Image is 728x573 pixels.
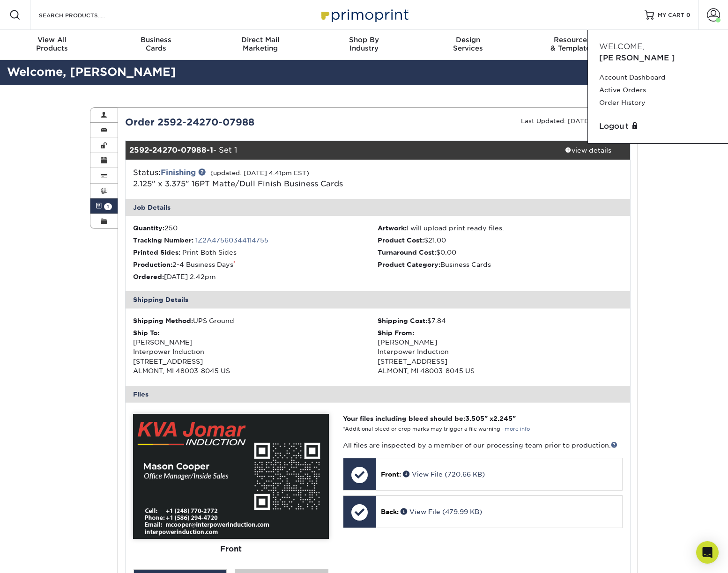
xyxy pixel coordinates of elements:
a: Order History [599,96,717,109]
strong: Tracking Number: [133,236,193,244]
div: Job Details [126,199,631,216]
span: Direct Mail [208,36,312,44]
strong: 2592-24270-07988-1 [129,146,213,154]
a: view details [546,141,630,160]
span: 3.505 [465,415,484,422]
li: 2-4 Business Days [133,260,378,269]
a: DesignServices [416,30,520,60]
a: Shop ByIndustry [312,30,416,60]
a: 1 [90,198,118,213]
span: Welcome, [599,42,644,51]
span: Shop By [312,36,416,44]
span: Design [416,36,520,44]
li: $21.00 [378,235,623,245]
span: 0 [686,12,691,18]
li: [DATE] 2:42pm [133,272,378,281]
a: Direct MailMarketing [208,30,312,60]
strong: Printed Sides: [133,249,180,256]
div: - Set 1 [126,141,546,160]
p: All files are inspected by a member of our processing team prior to production. [343,441,623,450]
strong: Product Cost: [378,236,424,244]
div: Open Intercom Messenger [696,541,719,564]
li: Business Cards [378,260,623,269]
div: [PERSON_NAME] Interpower Induction [STREET_ADDRESS] ALMONT, MI 48003-8045 US [133,328,378,376]
div: view details [546,146,630,155]
span: 2.245 [493,415,513,422]
a: 2.125" x 3.375" 16PT Matte/Dull Finish Business Cards [133,179,343,188]
a: View File (720.66 KB) [403,470,485,478]
div: Services [416,36,520,52]
div: & Templates [520,36,624,52]
span: Front: [381,470,401,478]
div: Status: [126,167,462,190]
input: SEARCH PRODUCTS..... [38,9,129,21]
span: MY CART [658,11,684,19]
div: Order 2592-24270-07988 [118,115,378,129]
div: Industry [312,36,416,52]
div: Cards [104,36,208,52]
span: Business [104,36,208,44]
div: Shipping Details [126,291,631,308]
span: Resources [520,36,624,44]
div: Front [133,539,329,560]
a: Account Dashboard [599,71,717,84]
div: Marketing [208,36,312,52]
strong: Production: [133,261,172,268]
div: UPS Ground [133,316,378,325]
strong: Product Category: [378,261,440,268]
div: [PERSON_NAME] Interpower Induction [STREET_ADDRESS] ALMONT, MI 48003-8045 US [378,328,623,376]
small: (updated: [DATE] 4:41pm EST) [210,169,309,176]
small: *Additional bleed or crop marks may trigger a file warning – [343,426,530,432]
a: 1Z2A47560344114755 [195,236,268,244]
strong: Quantity: [133,224,164,232]
span: Print Both Sides [182,249,237,256]
strong: Artwork: [378,224,407,232]
strong: Turnaround Cost: [378,249,436,256]
a: Resources& Templates [520,30,624,60]
a: View File (479.99 KB) [401,508,482,515]
strong: Ship To: [133,329,159,337]
a: Logout [599,121,717,132]
li: I will upload print ready files. [378,223,623,233]
strong: Shipping Method: [133,317,193,324]
li: 250 [133,223,378,233]
div: Files [126,386,631,403]
strong: Shipping Cost: [378,317,427,324]
div: $7.84 [378,316,623,325]
strong: Your files including bleed should be: " x " [343,415,516,422]
span: Back: [381,508,399,515]
a: Active Orders [599,84,717,96]
strong: Ordered: [133,273,164,280]
small: Last Updated: [DATE] 4:41pm EST [521,118,631,125]
a: more info [505,426,530,432]
span: [PERSON_NAME] [599,53,675,62]
li: $0.00 [378,248,623,257]
a: BusinessCards [104,30,208,60]
a: Finishing [161,168,196,177]
strong: Ship From: [378,329,414,337]
img: Primoprint [317,5,411,25]
span: 1 [104,203,112,210]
